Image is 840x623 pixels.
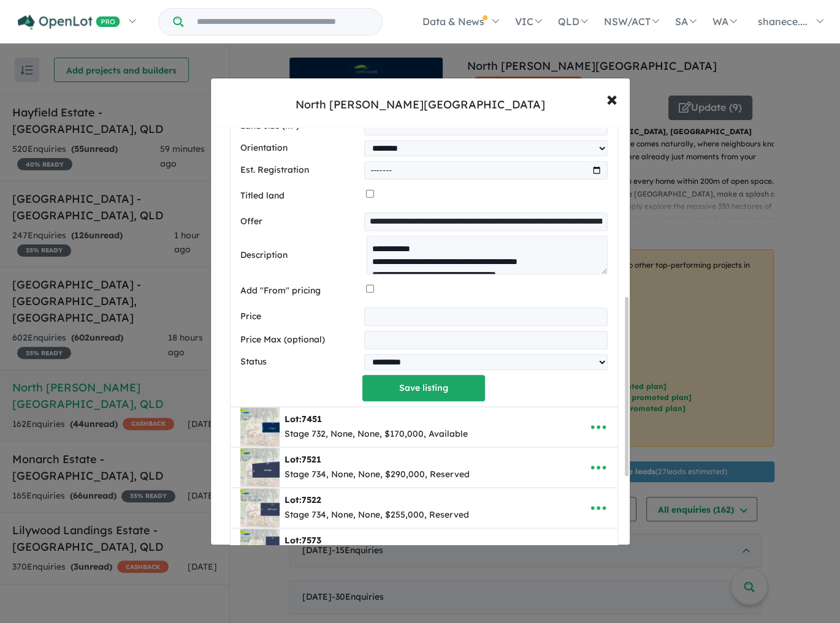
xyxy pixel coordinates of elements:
[240,163,360,178] label: Est. Registration
[186,9,380,35] input: Try estate name, suburb, builder or developer
[296,97,545,113] div: North [PERSON_NAME][GEOGRAPHIC_DATA]
[240,333,360,347] label: Price Max (optional)
[284,413,322,425] b: Lot:
[240,488,280,527] img: North%20Shore%20-%20Burdell%20-%20Lot%207522___1753138549.png
[606,85,617,111] span: ×
[302,413,322,425] span: 7451
[240,189,361,203] label: Titled land
[240,309,360,324] label: Price
[240,214,360,229] label: Offer
[362,375,485,401] button: Save listing
[284,494,321,505] b: Lot:
[240,529,280,568] img: North%20Shore%20-%20Burdell%20-%20Lot%207573___1754446830.png
[284,535,321,546] b: Lot:
[758,15,808,28] span: shanece....
[240,141,360,156] label: Orientation
[284,467,470,482] div: Stage 734, None, None, $290,000, Reserved
[302,535,321,546] span: 7573
[240,284,361,298] label: Add "From" pricing
[284,508,469,523] div: Stage 734, None, None, $255,000, Reserved
[240,448,280,487] img: North%20Shore%20-%20Burdell%20-%20Lot%207521___1753138403.png
[240,355,360,369] label: Status
[18,15,120,30] img: Openlot PRO Logo White
[284,427,468,442] div: Stage 732, None, None, $170,000, Available
[284,454,321,465] b: Lot:
[302,494,321,505] span: 7522
[240,407,280,447] img: North%20Shore%20-%20Burdell%20-%20Lot%207451___1751931120.png
[302,454,321,465] span: 7521
[240,248,362,263] label: Description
